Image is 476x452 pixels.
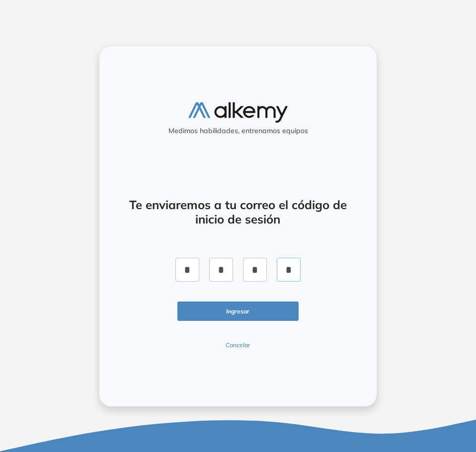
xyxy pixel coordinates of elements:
[177,341,299,350] button: Cancelar
[188,102,288,123] img: logo-alkemy
[297,337,476,452] div: Widget de chat
[177,301,299,321] button: Ingresar
[103,127,373,135] h5: Medimos habilidades, entrenamos equipos
[297,337,476,452] iframe: Chat Widget
[126,198,350,226] h4: Te enviaremos a tu correo el código de inicio de sesión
